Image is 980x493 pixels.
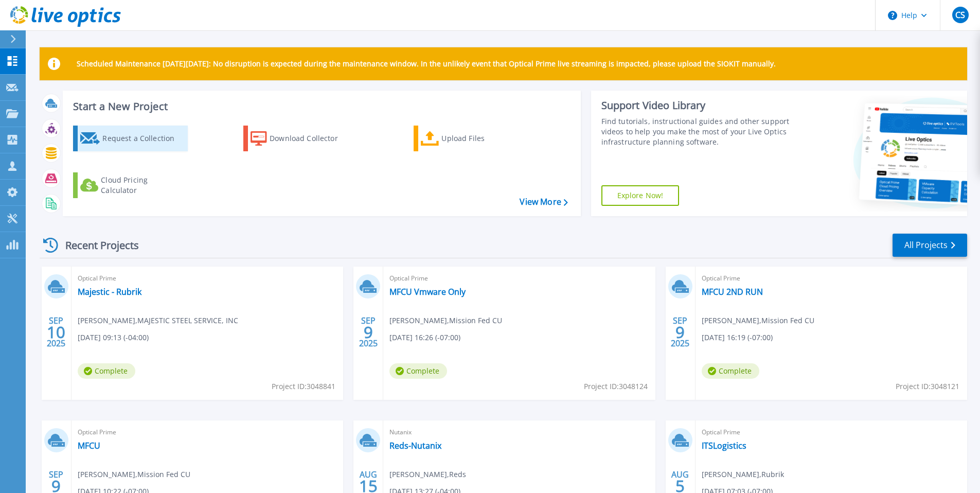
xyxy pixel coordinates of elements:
[955,11,965,19] span: CS
[441,128,524,149] div: Upload Files
[78,315,238,326] span: [PERSON_NAME] , MAJESTIC STEEL SERVICE, INC
[601,99,793,112] div: Support Video Library
[893,234,967,257] a: All Projects
[78,469,190,480] span: [PERSON_NAME] , Mission Fed CU
[702,287,763,297] a: MFCU 2ND RUN
[670,313,690,351] div: SEP 2025
[359,313,378,351] div: SEP 2025
[389,332,460,343] span: [DATE] 16:26 (-07:00)
[520,197,567,207] a: View More
[78,441,100,451] a: MFCU
[702,469,784,480] span: [PERSON_NAME] , Rubrik
[78,273,337,284] span: Optical Prime
[78,332,149,343] span: [DATE] 09:13 (-04:00)
[101,175,183,196] div: Cloud Pricing Calculator
[702,273,961,284] span: Optical Prime
[359,482,378,490] span: 15
[389,363,447,379] span: Complete
[601,185,680,206] a: Explore Now!
[389,441,441,451] a: Reds-Nutanix
[675,328,685,337] span: 9
[896,381,959,392] span: Project ID: 3048121
[389,287,466,297] a: MFCU Vmware Only
[73,126,188,151] a: Request a Collection
[47,328,65,337] span: 10
[73,172,188,198] a: Cloud Pricing Calculator
[243,126,358,151] a: Download Collector
[702,427,961,438] span: Optical Prime
[46,313,66,351] div: SEP 2025
[77,60,776,68] p: Scheduled Maintenance [DATE][DATE]: No disruption is expected during the maintenance window. In t...
[702,332,773,343] span: [DATE] 16:19 (-07:00)
[389,273,649,284] span: Optical Prime
[102,128,185,149] div: Request a Collection
[270,128,352,149] div: Download Collector
[675,482,685,490] span: 5
[414,126,528,151] a: Upload Files
[702,441,746,451] a: ITSLogistics
[389,427,649,438] span: Nutanix
[364,328,373,337] span: 9
[73,101,567,112] h3: Start a New Project
[389,315,502,326] span: [PERSON_NAME] , Mission Fed CU
[702,363,759,379] span: Complete
[584,381,648,392] span: Project ID: 3048124
[272,381,335,392] span: Project ID: 3048841
[389,469,466,480] span: [PERSON_NAME] , Reds
[702,315,814,326] span: [PERSON_NAME] , Mission Fed CU
[78,363,135,379] span: Complete
[51,482,61,490] span: 9
[78,427,337,438] span: Optical Prime
[40,233,153,258] div: Recent Projects
[601,116,793,147] div: Find tutorials, instructional guides and other support videos to help you make the most of your L...
[78,287,141,297] a: Majestic - Rubrik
